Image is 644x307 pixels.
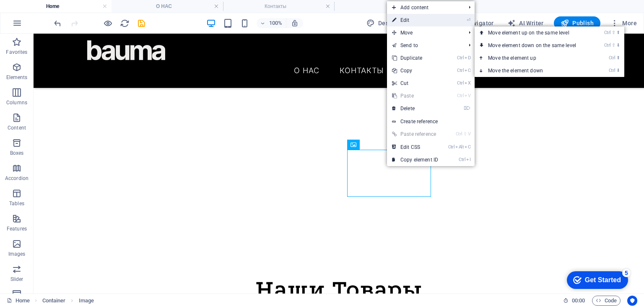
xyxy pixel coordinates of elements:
[604,42,611,48] i: Ctrl
[257,18,286,28] button: 100%
[561,19,594,27] span: Publish
[465,55,470,61] i: D
[578,297,579,304] span: :
[112,2,223,11] h4: О НАС
[592,296,621,306] button: Code
[103,18,113,28] button: Click here to leave preview mode and continue editing
[604,30,611,35] i: Ctrl
[52,18,62,28] button: undo
[8,251,26,257] p: Images
[363,16,401,30] div: Design (Ctrl+Alt+Y)
[616,30,620,35] i: ⬆
[6,99,27,106] p: Columns
[607,16,640,30] button: More
[616,68,620,73] i: ⬇
[475,64,593,77] a: Ctrl⬇Move the element down
[79,296,94,306] span: Click to select. Double-click to edit
[457,80,464,86] i: Ctrl
[120,19,130,28] i: Reload page
[463,131,467,137] i: ⇧
[363,16,401,30] button: Design
[387,64,443,77] a: CtrlCCopy
[387,26,462,39] span: Move
[62,2,70,10] div: 5
[468,131,470,137] i: V
[269,18,283,28] h6: 100%
[8,124,26,131] p: Content
[137,19,146,28] i: Save (Ctrl+S)
[387,141,443,153] a: CtrlAltCEdit CSS
[609,55,615,61] i: Ctrl
[465,144,470,150] i: C
[609,68,615,73] i: Ctrl
[459,157,465,162] i: Ctrl
[596,296,617,306] span: Code
[563,296,585,306] h6: Session time
[616,55,620,61] i: ⬆
[554,16,600,30] button: Publish
[7,4,68,22] div: Get Started 5 items remaining, 0% complete
[223,2,335,11] h4: Контакты
[366,19,398,27] span: Design
[475,39,593,52] a: Ctrl⇧⬇Move element down on the same level
[448,144,455,150] i: Ctrl
[136,18,146,28] button: save
[10,150,24,156] p: Boxes
[610,19,637,27] span: More
[465,80,470,86] i: X
[119,18,130,28] button: reload
[387,153,443,166] a: CtrlICopy element ID
[387,102,443,115] a: ⌦Delete
[10,276,23,283] p: Slider
[387,115,475,128] a: Create reference
[53,19,62,28] i: Undo: Change image (Ctrl+Z)
[42,296,94,306] nav: breadcrumb
[5,175,29,182] p: Accordion
[387,90,443,102] a: CtrlVPaste
[572,296,585,306] span: 00 00
[457,68,464,73] i: Ctrl
[6,49,27,56] p: Favorites
[387,77,443,90] a: CtrlXCut
[291,19,299,27] i: On resize automatically adjust zoom level to fit chosen device.
[616,42,620,48] i: ⬇
[612,42,615,48] i: ⇧
[456,131,462,137] i: Ctrl
[467,17,470,23] i: ⏎
[457,93,464,98] i: Ctrl
[475,52,593,64] a: Ctrl⬆Move the element up
[627,296,637,306] button: Usercentrics
[42,296,66,306] span: Click to select. Double-click to edit
[455,144,464,150] i: Alt
[7,296,30,306] a: Click to cancel selection. Double-click to open Pages
[464,106,470,111] i: ⌦
[466,157,470,162] i: I
[387,14,443,26] a: ⏎Edit
[507,19,544,27] span: AI Writer
[465,93,470,98] i: V
[387,39,462,52] a: Send to
[6,74,28,81] p: Elements
[7,225,27,232] p: Features
[387,1,462,14] span: Add content
[387,128,443,140] a: Ctrl⇧VPaste reference
[25,9,61,17] div: Get Started
[387,52,443,64] a: CtrlDDuplicate
[457,55,464,61] i: Ctrl
[465,68,470,73] i: C
[612,30,615,35] i: ⇧
[504,16,547,30] button: AI Writer
[9,200,24,207] p: Tables
[475,26,593,39] a: Ctrl⇧⬆Move element up on the same level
